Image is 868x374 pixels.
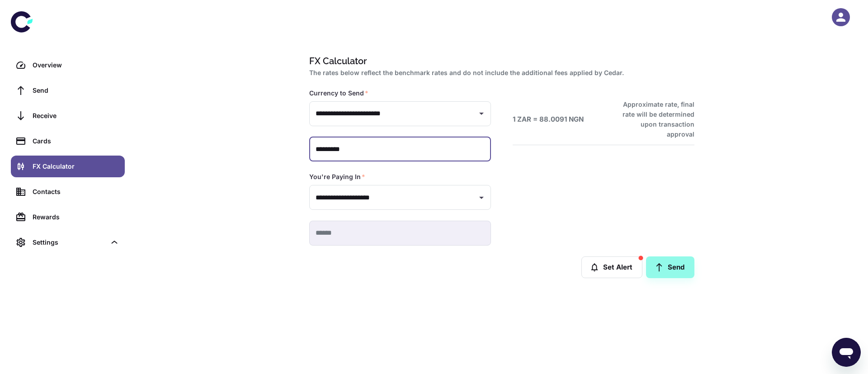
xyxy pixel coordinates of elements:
[11,206,125,228] a: Rewards
[33,212,119,222] div: Rewards
[11,105,125,127] a: Receive
[33,60,119,70] div: Overview
[513,114,584,125] h6: 1 ZAR = 88.0091 NGN
[646,256,694,278] a: Send
[33,85,119,95] div: Send
[11,80,125,101] a: Send
[11,130,125,152] a: Cards
[613,99,694,139] h6: Approximate rate, final rate will be determined upon transaction approval
[11,232,125,253] div: Settings
[11,54,125,76] a: Overview
[33,237,106,247] div: Settings
[11,181,125,203] a: Contacts
[832,338,861,367] iframe: Button to launch messaging window
[475,191,488,204] button: Open
[33,161,119,171] div: FX Calculator
[309,54,691,68] h1: FX Calculator
[33,136,119,146] div: Cards
[581,256,642,278] button: Set Alert
[33,111,119,121] div: Receive
[33,187,119,197] div: Contacts
[309,172,365,181] label: You're Paying In
[475,107,488,120] button: Open
[11,156,125,177] a: FX Calculator
[309,89,368,98] label: Currency to Send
